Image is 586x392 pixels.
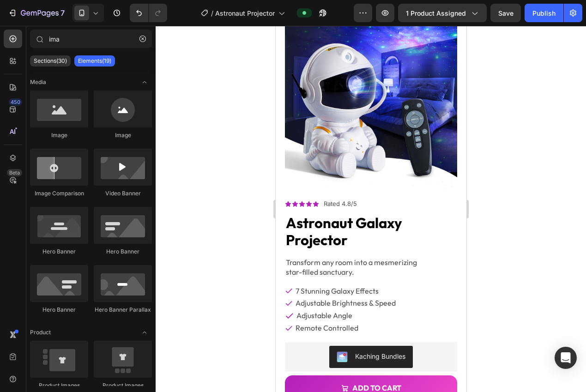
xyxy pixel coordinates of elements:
div: Image [94,131,152,139]
button: Save [490,4,521,22]
p: Sections(30) [34,57,67,65]
span: 1 product assigned [406,8,466,18]
div: Hero Banner [30,247,88,256]
div: Hero Banner [94,247,152,256]
p: 7 [60,7,65,18]
div: Hero Banner Parallax [94,306,152,314]
span: / [211,8,213,18]
div: Open Intercom Messenger [555,347,577,369]
div: Image [30,131,88,139]
div: Beta [7,169,22,176]
button: Publish [525,4,563,22]
button: Add to cart [9,350,181,375]
div: Undo/Redo [130,4,167,22]
div: Image Comparison [30,189,88,198]
span: Toggle open [137,325,152,340]
iframe: Design area [276,26,466,392]
span: Save [498,9,514,17]
div: Publish [532,8,556,18]
span: Media [30,78,46,86]
div: Product Images [94,381,152,390]
div: Video Banner [94,189,152,198]
span: Toggle open [137,75,152,90]
button: 7 [4,4,69,22]
button: 1 product assigned [398,4,487,22]
div: Product Images [30,381,88,390]
div: Add to cart [77,357,126,367]
span: Astronaut Projector [215,8,275,18]
input: Search Sections & Elements [30,30,152,48]
p: Elements(19) [78,57,111,65]
span: Product [30,328,51,337]
div: Hero Banner [30,306,88,314]
div: 450 [9,98,22,106]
